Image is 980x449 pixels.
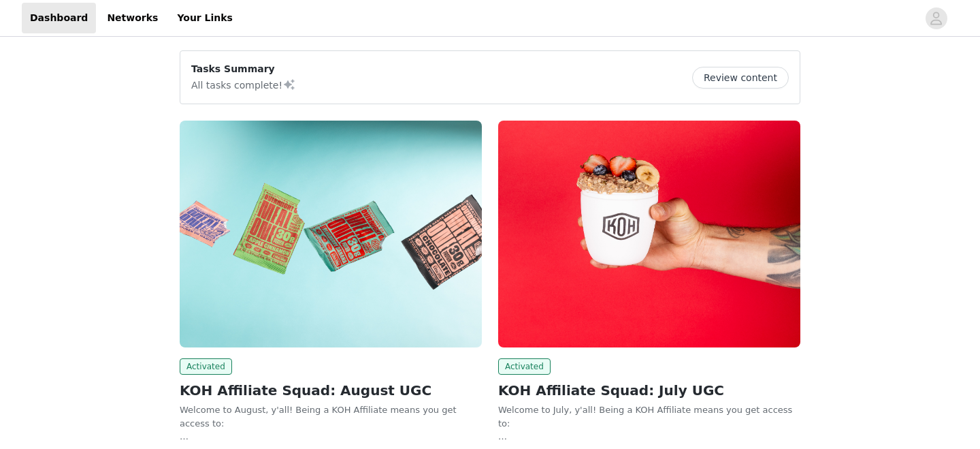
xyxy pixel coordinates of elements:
[930,7,943,29] div: avatar
[180,380,482,401] h2: KOH Affiliate Squad: August UGC
[99,3,166,33] a: Networks
[191,76,296,93] p: All tasks complete!
[692,67,789,89] button: Review content
[180,121,482,347] img: Kreatures of Habit
[498,121,800,347] img: Kreatures of Habit
[169,3,241,33] a: Your Links
[191,62,296,76] p: Tasks Summary
[498,358,551,375] span: Activated
[498,403,800,430] p: Welcome to July, y'all! Being a KOH Affiliate means you get access to:
[22,3,96,33] a: Dashboard
[180,403,482,430] p: Welcome to August, y'all! Being a KOH Affiliate means you get access to:
[180,358,232,375] span: Activated
[498,380,800,401] h2: KOH Affiliate Squad: July UGC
